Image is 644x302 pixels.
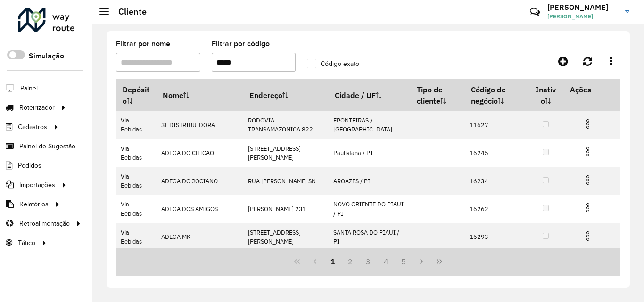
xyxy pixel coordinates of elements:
[563,80,620,99] th: Ações
[243,223,328,251] td: [STREET_ADDRESS][PERSON_NAME]
[19,141,75,151] span: Painel de Sugestão
[116,167,156,195] td: Via Bebidas
[528,80,563,111] th: Inativo
[116,111,156,139] td: Via Bebidas
[324,253,342,270] button: 1
[243,139,328,167] td: [STREET_ADDRESS][PERSON_NAME]
[430,253,448,270] button: Last Page
[465,167,528,195] td: 16234
[212,38,270,49] label: Filtrar por código
[329,111,411,139] td: FRONTEIRAS / [GEOGRAPHIC_DATA]
[116,223,156,251] td: Via Bebidas
[243,167,328,195] td: RUA [PERSON_NAME] SN
[377,253,395,270] button: 4
[329,80,411,111] th: Cidade / UF
[341,253,359,270] button: 2
[20,83,38,93] span: Painel
[307,59,359,69] label: Código exato
[465,111,528,139] td: 11627
[156,167,243,195] td: ADEGA DO JOCIANO
[547,12,618,21] span: [PERSON_NAME]
[413,253,430,270] button: Next Page
[243,195,328,223] td: [PERSON_NAME] 231
[243,111,328,139] td: RODOVIA TRANSAMAZONICA 822
[525,2,545,22] a: Contato Rápido
[19,180,55,190] span: Importações
[243,80,328,111] th: Endereço
[156,80,243,111] th: Nome
[18,238,35,248] span: Tático
[19,103,55,113] span: Roteirizador
[18,122,47,132] span: Cadastros
[329,223,411,251] td: SANTA ROSA DO PIAUI / PI
[29,50,64,62] label: Simulação
[116,139,156,167] td: Via Bebidas
[465,223,528,251] td: 16293
[359,253,377,270] button: 3
[395,253,413,270] button: 5
[116,38,170,49] label: Filtrar por nome
[329,195,411,223] td: NOVO ORIENTE DO PIAUI / PI
[18,161,41,171] span: Pedidos
[156,223,243,251] td: ADEGA MK
[156,195,243,223] td: ADEGA DOS AMIGOS
[329,167,411,195] td: AROAZES / PI
[116,195,156,223] td: Via Bebidas
[547,3,618,12] h3: [PERSON_NAME]
[465,195,528,223] td: 16262
[116,80,156,111] th: Depósito
[465,80,528,111] th: Código de negócio
[19,219,70,229] span: Retroalimentação
[156,111,243,139] td: 3L DISTRIBUIDORA
[329,139,411,167] td: Paulistana / PI
[19,199,49,209] span: Relatórios
[156,139,243,167] td: ADEGA DO CHICAO
[410,80,464,111] th: Tipo de cliente
[109,7,147,17] h2: Cliente
[465,139,528,167] td: 16245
